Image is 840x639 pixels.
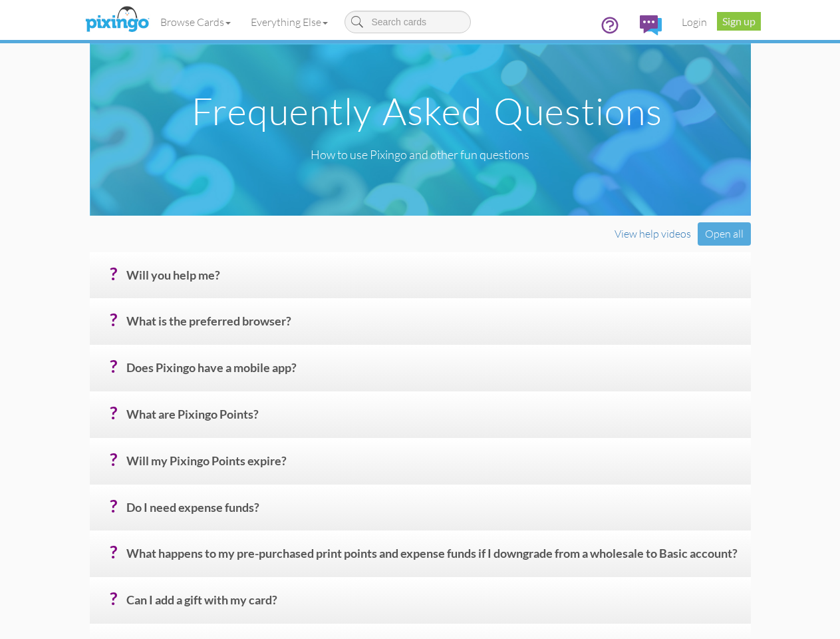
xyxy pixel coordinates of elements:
span: ? [110,449,117,469]
h4: What happens to my pre-purchased print points and expense funds if I downgrade from a wholesale t... [126,547,741,570]
img: comments.svg [640,15,662,35]
h4: Does Pixingo have a mobile app? [126,361,741,385]
a: View help videos [615,227,691,240]
span: ? [110,310,117,329]
a: Login [672,5,717,39]
span: ? [110,403,117,423]
a: Everything Else [241,5,338,39]
img: pixingo logo [82,3,152,37]
h4: Will you help me? [126,269,741,292]
div: Open all [698,222,751,246]
span: ? [110,264,117,284]
h1: Frequently Asked Questions [93,91,761,132]
span: ? [110,588,117,608]
h4: Can I add a gift with my card? [126,594,741,617]
span: ? [110,496,117,516]
h4: Do I need expense funds? [126,501,741,525]
h4: What is the preferred browser? [126,315,741,338]
a: Sign up [717,12,761,31]
h4: Will my Pixingo Points expire? [126,455,741,478]
a: Browse Cards [150,5,241,39]
span: ? [110,356,117,376]
input: Search cards [345,11,471,33]
span: ? [110,542,117,562]
h4: What are Pixingo Points? [126,408,741,431]
iframe: Chat [839,638,840,639]
h4: How to use Pixingo and other fun questions [80,148,761,162]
